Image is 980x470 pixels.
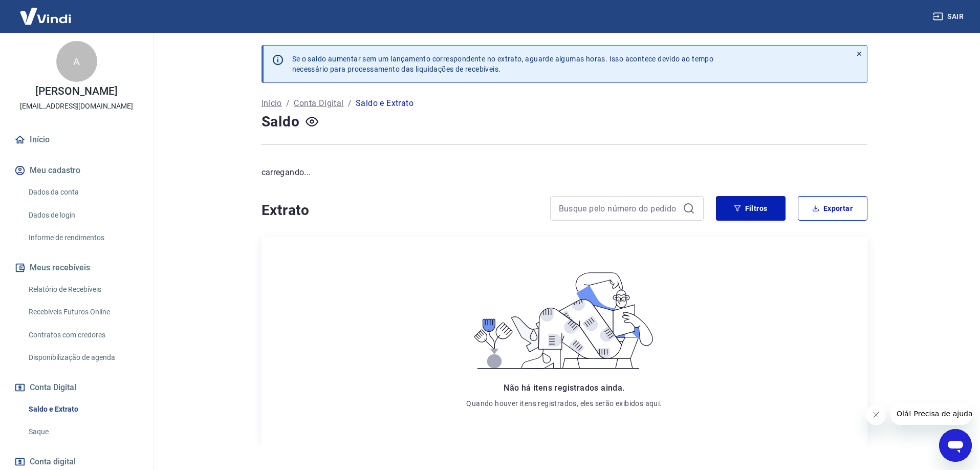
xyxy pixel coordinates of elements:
iframe: Fechar mensagem [866,404,886,425]
button: Sair [931,7,968,26]
p: [EMAIL_ADDRESS][DOMAIN_NAME] [20,101,133,112]
p: Se o saldo aumentar sem um lançamento correspondente no extrato, aguarde algumas horas. Isso acon... [292,54,714,74]
iframe: Botão para abrir a janela de mensagens [939,429,972,462]
button: Conta Digital [12,376,141,399]
button: Meu cadastro [12,159,141,182]
span: Olá! Precisa de ajuda? [6,7,86,15]
h4: Extrato [262,200,538,221]
div: A [56,41,97,82]
h4: Saldo [262,112,300,132]
a: Disponibilização de agenda [25,347,141,368]
a: Início [12,129,141,151]
span: Conta digital [30,455,76,469]
p: [PERSON_NAME] [35,86,117,97]
span: Não há itens registrados ainda. [504,383,624,393]
a: Dados de login [25,205,141,226]
iframe: Mensagem da empresa [890,402,972,425]
button: Meus recebíveis [12,257,141,279]
a: Saldo e Extrato [25,399,141,420]
a: Conta Digital [294,97,343,110]
button: Filtros [716,196,786,221]
a: Contratos com credores [25,325,141,346]
a: Dados da conta [25,182,141,203]
a: Informe de rendimentos [25,227,141,248]
img: Vindi [12,1,79,32]
a: Início [262,97,282,110]
p: Quando houver itens registrados, eles serão exibidos aqui. [466,398,662,409]
p: carregando... [262,166,867,179]
a: Saque [25,421,141,442]
button: Exportar [798,196,867,221]
p: / [348,97,352,110]
p: Saldo e Extrato [356,97,413,110]
a: Relatório de Recebíveis [25,279,141,300]
p: / [286,97,290,110]
input: Busque pelo número do pedido [559,201,679,216]
a: Recebíveis Futuros Online [25,302,141,323]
